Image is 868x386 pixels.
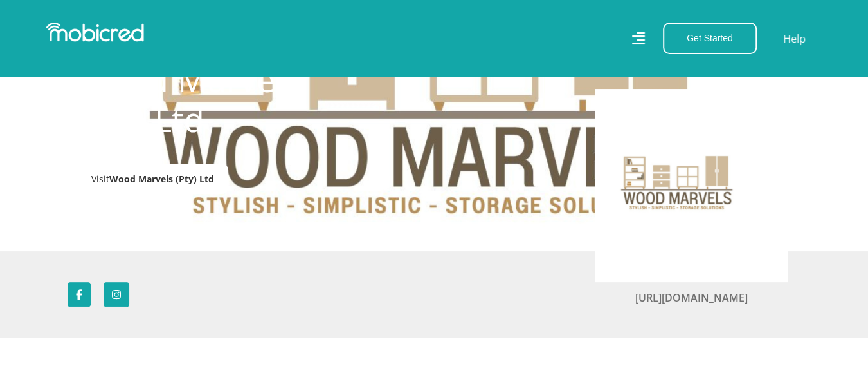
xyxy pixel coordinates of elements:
button: Get Started [663,23,757,54]
span: Wood Marvels (Pty) Ltd [109,173,214,185]
a: [URL][DOMAIN_NAME] [635,291,748,305]
img: Mobicred [46,23,144,42]
a: VisitWood Marvels (Pty) Ltd [77,164,228,194]
a: Help [782,30,806,47]
a: Follow Wood Marvels (Pty) Ltd on Instagram [104,282,129,307]
img: Wood Marvels (Pty) Ltd [614,121,743,250]
a: Follow Wood Marvels (Pty) Ltd on Facebook [68,282,91,307]
h1: Wood Marvels (Pty) Ltd [77,59,363,140]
